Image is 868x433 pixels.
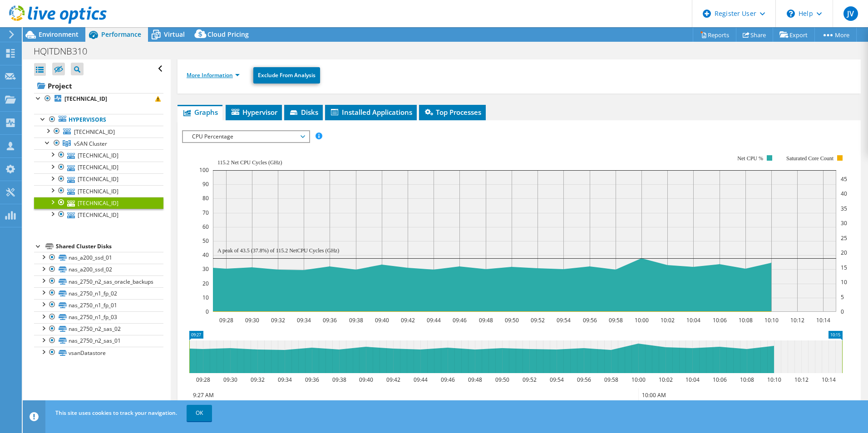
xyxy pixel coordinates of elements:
text: 25 [841,234,847,242]
text: 10:06 [712,376,726,384]
text: 10:10 [764,316,778,324]
text: 20 [202,280,209,287]
span: vSAN Cluster [74,140,107,148]
a: nas_a200_ssd_02 [34,264,163,276]
text: 70 [202,209,209,216]
a: nas_a200_ssd_01 [34,252,163,264]
text: 09:36 [322,316,336,324]
text: 60 [202,223,209,231]
span: Performance [101,30,141,39]
text: 30 [202,265,209,273]
text: 10:02 [658,376,672,384]
text: 09:44 [426,316,440,324]
text: 10:00 [631,376,645,384]
text: 09:40 [359,376,373,384]
text: 35 [841,205,847,212]
text: 10:08 [738,316,752,324]
a: vSAN Cluster [34,138,163,149]
text: 09:40 [375,316,389,324]
text: 80 [202,194,209,202]
a: Export [773,28,815,42]
text: 100 [199,166,209,174]
text: 30 [841,219,847,227]
text: 09:32 [250,376,264,384]
text: 09:28 [196,376,210,384]
a: [TECHNICAL_ID] [34,149,163,161]
text: 09:50 [495,376,509,384]
text: 10:08 [740,376,754,384]
text: 09:54 [556,316,570,324]
text: 09:38 [349,316,363,324]
span: Top Processes [424,108,481,117]
text: 09:36 [305,376,319,384]
span: Environment [39,30,79,39]
text: 20 [841,249,847,256]
a: [TECHNICAL_ID] [34,162,163,173]
text: 09:30 [245,316,259,324]
a: vsanDatastore [34,347,163,359]
text: 09:56 [582,316,597,324]
text: 40 [202,251,209,259]
span: Disks [289,108,318,117]
span: Installed Applications [330,108,412,117]
div: Shared Cluster Disks [56,241,163,252]
a: [TECHNICAL_ID] [34,197,163,209]
text: 09:52 [522,376,536,384]
text: 09:50 [504,316,518,324]
text: 10:04 [686,316,700,324]
text: 09:34 [296,316,311,324]
span: Cloud Pricing [207,30,249,39]
a: nas_2750_n1_fp_01 [34,299,163,311]
text: 50 [202,237,209,245]
text: 5 [841,293,844,301]
text: 09:48 [478,316,493,324]
text: 09:28 [219,316,233,324]
text: 115.2 Net CPU Cycles (GHz) [217,159,282,166]
text: 10:06 [712,316,726,324]
text: Saturated Core Count [786,155,834,162]
text: 90 [202,180,209,188]
span: This site uses cookies to track your navigation. [55,409,177,417]
text: 09:48 [468,376,482,384]
a: Reports [693,28,736,42]
text: 10:14 [816,316,830,324]
text: 09:34 [277,376,291,384]
span: Graphs [182,108,218,117]
a: More Information [187,71,240,79]
text: 45 [841,175,847,183]
text: 09:58 [604,376,618,384]
text: 09:56 [577,376,591,384]
text: 09:30 [223,376,237,384]
text: 09:42 [386,376,400,384]
a: Hypervisors [34,114,163,126]
a: [TECHNICAL_ID] [34,185,163,197]
text: 10:14 [821,376,835,384]
text: 09:46 [452,316,466,324]
text: 09:42 [400,316,414,324]
text: 0 [841,308,844,315]
a: nas_2750_n1_fp_02 [34,287,163,299]
span: [TECHNICAL_ID] [74,128,115,136]
span: CPU Percentage [187,131,304,142]
text: 09:58 [608,316,622,324]
span: Virtual [164,30,185,39]
text: 10:02 [660,316,674,324]
text: 10:12 [794,376,808,384]
a: Project [34,79,163,93]
text: 09:54 [549,376,563,384]
a: Exclude From Analysis [253,67,320,84]
a: nas_2750_n2_sas_01 [34,335,163,347]
a: [TECHNICAL_ID] [34,209,163,221]
span: JV [843,6,858,21]
b: [TECHNICAL_ID] [64,95,107,103]
text: 10:00 [634,316,648,324]
a: More [814,28,857,42]
a: [TECHNICAL_ID] [34,93,163,105]
a: OK [187,405,212,421]
text: 09:32 [271,316,285,324]
h1: HQITDNB310 [30,46,101,56]
text: 09:46 [440,376,454,384]
text: 40 [841,190,847,197]
a: nas_2750_n1_fp_03 [34,311,163,323]
a: nas_2750_n2_sas_oracle_backups [34,276,163,287]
